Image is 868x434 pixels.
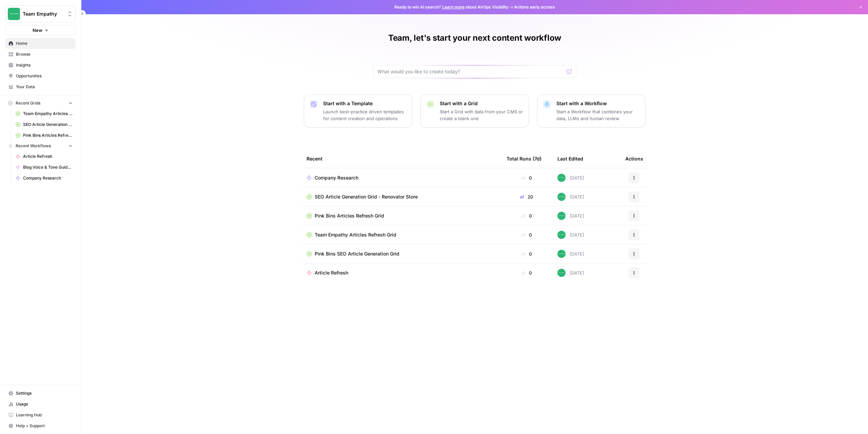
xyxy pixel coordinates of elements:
[13,130,76,141] a: Pink Bins Articles Refresh Grid
[537,94,646,128] button: Start with a WorkflowStart a Workflow that combines your data, LLMs and human review
[23,132,73,138] span: Pink Bins Articles Refresh Grid
[307,250,496,257] a: Pink Bins SEO Article Generation Grid
[16,62,73,68] span: Insights
[315,212,384,219] span: Pink Bins Articles Refresh Grid
[556,108,640,122] p: Start a Workflow that combines your data, LLMs and human review
[557,231,584,239] div: [DATE]
[5,25,76,35] button: New
[16,84,73,90] span: Your Data
[5,388,76,399] a: Settings
[307,174,496,181] a: Company Research
[13,162,76,173] a: Blog Voice & Tone Guidelines
[5,49,76,60] a: Browse
[304,94,412,128] button: Start with a TemplateLaunch best-practice driven templates for content creation and operations
[556,100,640,107] p: Start with a Workflow
[440,108,523,122] p: Start a Grid with data from your CMS or create a blank one
[557,269,584,277] div: [DATE]
[557,269,566,277] img: wwg0kvabo36enf59sssm51gfoc5r
[5,71,76,81] a: Opportunities
[323,100,407,107] p: Start with a Template
[507,250,547,257] div: 0
[23,111,73,117] span: Team Empathy Articles Refresh Grid
[5,98,76,108] button: Recent Grids
[307,269,496,276] a: Article Refresh
[323,108,407,122] p: Launch best-practice driven templates for content creation and operations
[5,5,76,22] button: Workspace: Team Empathy
[16,401,73,407] span: Usage
[557,250,566,258] img: wwg0kvabo36enf59sssm51gfoc5r
[307,212,496,219] a: Pink Bins Articles Refresh Grid
[388,33,561,43] h1: Team, let's start your next content workflow
[557,193,584,201] div: [DATE]
[5,60,76,71] a: Insights
[507,193,547,200] div: 20
[23,175,73,181] span: Company Research
[507,269,547,276] div: 0
[23,153,73,159] span: Article Refresh
[557,231,566,239] img: wwg0kvabo36enf59sssm51gfoc5r
[16,143,51,149] span: Recent Workflows
[315,250,399,257] span: Pink Bins SEO Article Generation Grid
[507,212,547,219] div: 0
[307,149,496,168] div: Recent
[420,94,529,128] button: Start with a GridStart a Grid with data from your CMS or create a blank one
[5,420,76,431] button: Help + Support
[507,174,547,181] div: 0
[557,212,584,220] div: [DATE]
[13,119,76,130] a: SEO Article Generation Grid - Uncharted Influencer Agency
[8,8,20,20] img: Team Empathy Logo
[442,4,465,10] a: Learn more
[557,149,583,168] div: Last Edited
[16,51,73,57] span: Browse
[315,269,348,276] span: Article Refresh
[16,73,73,79] span: Opportunities
[557,193,566,201] img: wwg0kvabo36enf59sssm51gfoc5r
[33,27,42,34] span: New
[5,38,76,49] a: Home
[13,173,76,184] a: Company Research
[557,250,584,258] div: [DATE]
[16,423,73,429] span: Help + Support
[507,149,541,168] div: Total Runs (7d)
[557,174,584,182] div: [DATE]
[16,100,40,106] span: Recent Grids
[394,4,509,10] span: Ready to win AI search? about AirOps Visibility
[315,193,418,200] span: SEO Article Generation Grid - Renovator Store
[13,151,76,162] a: Article Refresh
[16,390,73,396] span: Settings
[514,4,555,10] span: Actions early access
[16,40,73,46] span: Home
[307,231,496,238] a: Team Empathy Articles Refresh Grid
[440,100,523,107] p: Start with a Grid
[5,81,76,92] a: Your Data
[507,231,547,238] div: 0
[557,174,566,182] img: wwg0kvabo36enf59sssm51gfoc5r
[315,231,396,238] span: Team Empathy Articles Refresh Grid
[5,399,76,410] a: Usage
[16,412,73,418] span: Learning Hub
[557,212,566,220] img: wwg0kvabo36enf59sssm51gfoc5r
[377,68,564,75] input: What would you like to create today?
[315,174,358,181] span: Company Research
[13,108,76,119] a: Team Empathy Articles Refresh Grid
[23,164,73,170] span: Blog Voice & Tone Guidelines
[23,11,64,17] span: Team Empathy
[23,121,73,128] span: SEO Article Generation Grid - Uncharted Influencer Agency
[5,410,76,420] a: Learning Hub
[5,141,76,151] button: Recent Workflows
[625,149,643,168] div: Actions
[307,193,496,200] a: SEO Article Generation Grid - Renovator Store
